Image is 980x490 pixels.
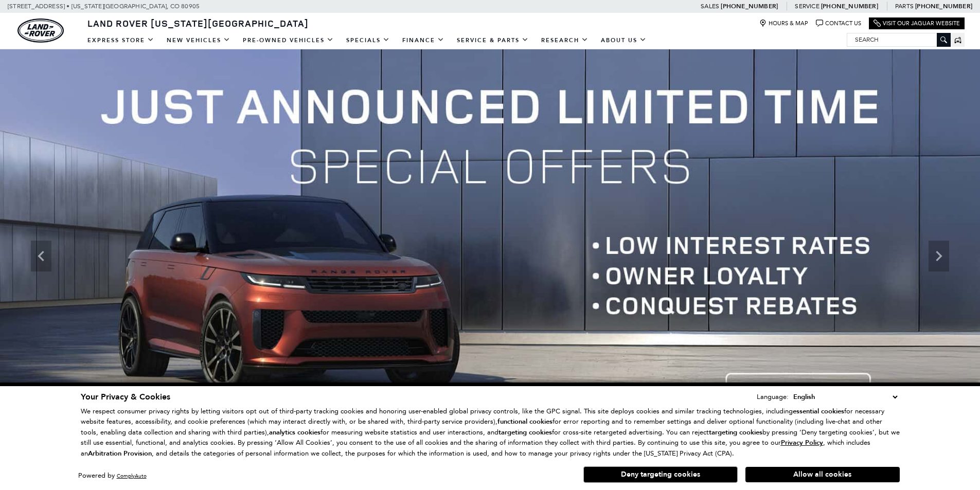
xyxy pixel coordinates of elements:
[161,31,237,49] a: New Vehicles
[929,241,949,271] div: Next
[781,439,823,446] a: Privacy Policy
[821,2,878,10] a: [PHONE_NUMBER]
[791,391,900,403] select: Language Select
[340,31,396,49] a: Specials
[701,3,719,10] span: Sales
[269,428,320,437] strong: analytics cookies
[745,467,900,482] button: Allow all cookies
[757,393,789,400] div: Language:
[31,241,51,271] div: Previous
[759,20,808,27] a: Hours & Map
[396,31,451,49] a: Finance
[795,3,819,10] span: Service
[847,33,950,46] input: Search
[237,31,340,49] a: Pre-Owned Vehicles
[816,20,861,27] a: Contact Us
[17,19,64,43] a: land-rover
[88,449,152,458] strong: Arbitration Provision
[915,2,972,10] a: [PHONE_NUMBER]
[709,428,762,437] strong: targeting cookies
[81,31,161,49] a: EXPRESS STORE
[81,406,900,459] p: We respect consumer privacy rights by letting visitors opt out of third-party tracking cookies an...
[781,438,823,447] u: Privacy Policy
[117,473,147,479] a: ComplyAuto
[583,466,738,483] button: Deny targeting cookies
[8,3,200,10] a: [STREET_ADDRESS] • [US_STATE][GEOGRAPHIC_DATA], CO 80905
[81,17,315,29] a: Land Rover [US_STATE][GEOGRAPHIC_DATA]
[451,31,535,49] a: Service & Parts
[895,3,914,10] span: Parts
[874,20,960,27] a: Visit Our Jaguar Website
[498,428,552,437] strong: targeting cookies
[793,407,844,416] strong: essential cookies
[81,391,170,403] span: Your Privacy & Cookies
[721,2,778,10] a: [PHONE_NUMBER]
[497,417,553,426] strong: functional cookies
[78,473,147,479] div: Powered by
[81,31,653,49] nav: Main Navigation
[595,31,653,49] a: About Us
[17,19,64,43] img: Land Rover
[535,31,595,49] a: Research
[87,17,309,29] span: Land Rover [US_STATE][GEOGRAPHIC_DATA]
